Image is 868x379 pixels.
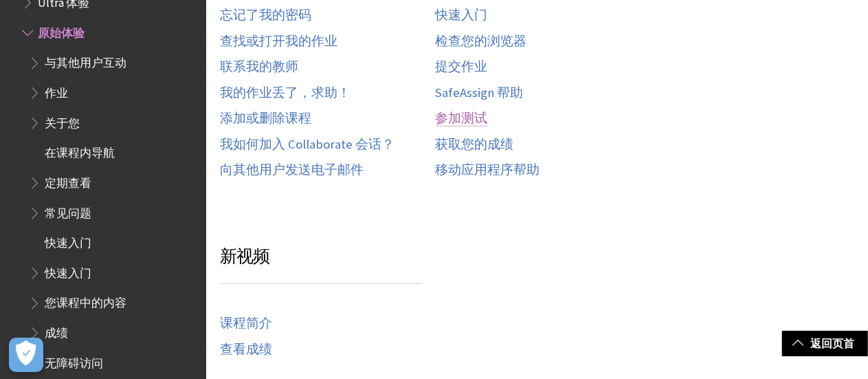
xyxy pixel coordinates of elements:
span: 成绩 [45,321,68,340]
span: 无障碍访问 [45,351,103,370]
a: 联系我的教师 [220,59,298,75]
a: 添加或删除课程 [220,111,311,127]
button: Open Preferences [9,338,43,372]
span: 快速入门 [45,261,91,280]
a: 检查您的浏览器 [436,34,527,50]
a: 向其他用户发送电子邮件 [220,162,364,178]
span: 与其他用户互动 [45,52,126,70]
a: 我如何加入 Collaborate 会话？ [220,137,394,153]
h3: 新视频 [220,243,422,284]
a: 我的作业丢了，求助！ [220,85,350,101]
a: 返回页首 [782,331,868,356]
a: 查看成绩 [220,342,272,358]
a: 查找或打开我的作业 [220,34,337,50]
a: 获取您的成绩 [436,137,514,153]
span: 常见问题 [45,202,91,220]
span: 作业 [45,81,68,100]
span: 原始体验 [38,21,85,40]
a: 参加测试 [436,111,488,127]
span: 您课程中的内容 [45,292,126,310]
a: 移动应用程序帮助 [436,162,540,178]
span: 关于您 [45,111,80,130]
span: 在课程内导航 [45,141,115,160]
a: 提交作业 [436,59,488,75]
span: 定期查看 [45,171,91,190]
a: SafeAssign 帮助 [436,85,524,101]
a: 快速入门 [436,8,488,23]
a: 忘记了我的密码 [220,8,311,23]
a: 课程简介 [220,316,272,332]
span: 快速入门 [45,231,91,250]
